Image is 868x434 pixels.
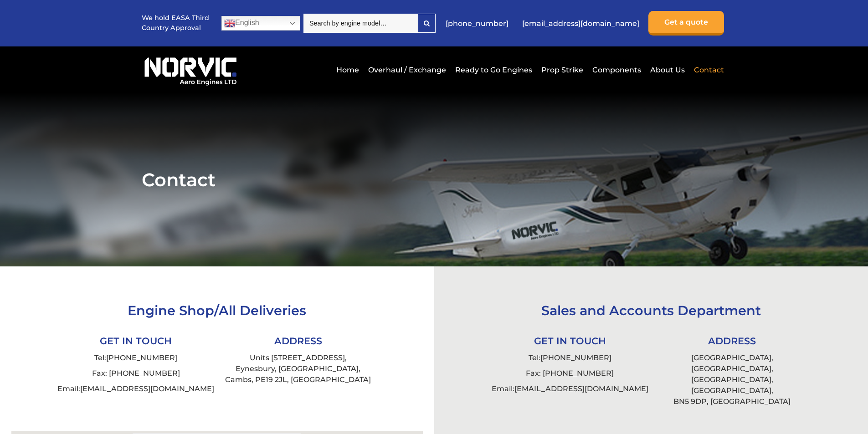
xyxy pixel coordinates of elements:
a: Ready to Go Engines [453,59,534,81]
h3: Engine Shop/All Deliveries [55,302,379,318]
h1: Contact [142,168,726,191]
li: Units [STREET_ADDRESS], Eynesbury, [GEOGRAPHIC_DATA], Cambs, PE19 2JL, [GEOGRAPHIC_DATA] [217,350,379,388]
li: Tel: [489,350,651,366]
li: [GEOGRAPHIC_DATA], [GEOGRAPHIC_DATA], [GEOGRAPHIC_DATA], [GEOGRAPHIC_DATA], BN5 9DP, [GEOGRAPHIC_... [651,350,813,409]
input: Search by engine model… [303,14,418,33]
li: ADDRESS [217,332,379,350]
a: [PHONE_NUMBER] [106,353,177,362]
a: Contact [692,59,724,81]
li: Email: [55,381,217,397]
li: Email: [489,381,651,397]
a: Components [590,59,643,81]
a: English [221,16,300,31]
a: [EMAIL_ADDRESS][DOMAIN_NAME] [518,12,644,35]
li: ADDRESS [651,332,813,350]
a: [PHONE_NUMBER] [441,12,513,35]
li: Fax: [PHONE_NUMBER] [489,366,651,381]
a: Overhaul / Exchange [366,59,448,81]
p: We hold EASA Third Country Approval [142,13,210,33]
li: GET IN TOUCH [55,332,217,350]
a: [EMAIL_ADDRESS][DOMAIN_NAME] [514,384,648,393]
li: Tel: [55,350,217,366]
a: Prop Strike [539,59,586,81]
img: Norvic Aero Engines logo [142,53,239,86]
li: GET IN TOUCH [489,332,651,350]
h3: Sales and Accounts Department [489,302,813,318]
a: About Us [648,59,687,81]
a: [EMAIL_ADDRESS][DOMAIN_NAME] [80,384,214,393]
a: Home [334,59,361,81]
img: en [224,18,235,29]
a: Get a quote [648,11,724,36]
a: [PHONE_NUMBER] [540,353,611,362]
li: Fax: [PHONE_NUMBER] [55,366,217,381]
